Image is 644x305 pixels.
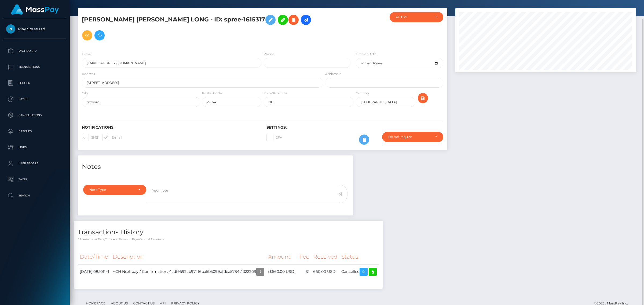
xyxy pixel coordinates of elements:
[82,12,320,43] h5: [PERSON_NAME] [PERSON_NAME] LONG - ID: spree-1615317
[78,228,379,237] h4: Transactions History
[11,4,59,15] img: MassPay Logo
[4,76,66,90] a: Ledger
[266,264,298,279] td: ($660.00 USD)
[382,132,443,142] button: Do not require
[6,47,64,55] p: Dashboard
[6,143,64,151] p: Links
[264,91,287,96] label: State/Province
[82,52,92,57] label: E-mail
[111,250,266,264] th: Description
[6,127,64,135] p: Batches
[266,125,443,130] h6: Settings:
[264,52,274,57] label: Phone
[4,60,66,74] a: Transactions
[78,237,379,241] p: * Transactions date/time are shown in payee's local timezone
[82,162,349,172] h4: Notes
[4,125,66,138] a: Batches
[202,91,222,96] label: Postal Code
[388,135,431,139] div: Do not require
[301,15,311,25] a: Initiate Payout
[6,192,64,200] p: Search
[266,250,298,264] th: Amount
[89,188,134,192] div: Note Type
[82,91,88,96] label: City
[4,44,66,58] a: Dashboard
[78,264,111,279] td: [DATE] 08:10PM
[4,173,66,186] a: Taxes
[6,111,64,119] p: Cancellations
[4,189,66,202] a: Search
[356,52,376,57] label: Date of Birth
[82,125,258,130] h6: Notifications:
[111,264,266,279] td: ACH Next day / Confirmation: 4cdf9592cb97416ba5b5099afdea5784 / 322209
[78,250,111,264] th: Date/Time
[339,250,379,264] th: Status
[83,185,146,195] button: Note Type
[356,91,369,96] label: Country
[82,72,95,76] label: Address
[6,79,64,87] p: Ledger
[6,24,15,34] img: Play Spree Ltd
[4,157,66,170] a: User Profile
[4,92,66,106] a: Payees
[339,264,379,279] td: Cancelled
[6,159,64,168] p: User Profile
[311,264,339,279] td: 660.00 USD
[82,134,98,141] label: SMS
[390,12,443,22] button: ACTIVE
[396,15,431,19] div: ACTIVE
[102,134,122,141] label: E-mail
[298,264,311,279] td: $1
[4,141,66,154] a: Links
[6,176,64,184] p: Taxes
[311,250,339,264] th: Received
[4,27,66,31] span: Play Spree Ltd
[4,109,66,122] a: Cancellations
[6,95,64,103] p: Payees
[266,134,282,141] label: 2FA
[298,250,311,264] th: Fee
[325,72,341,76] label: Address 2
[6,63,64,71] p: Transactions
